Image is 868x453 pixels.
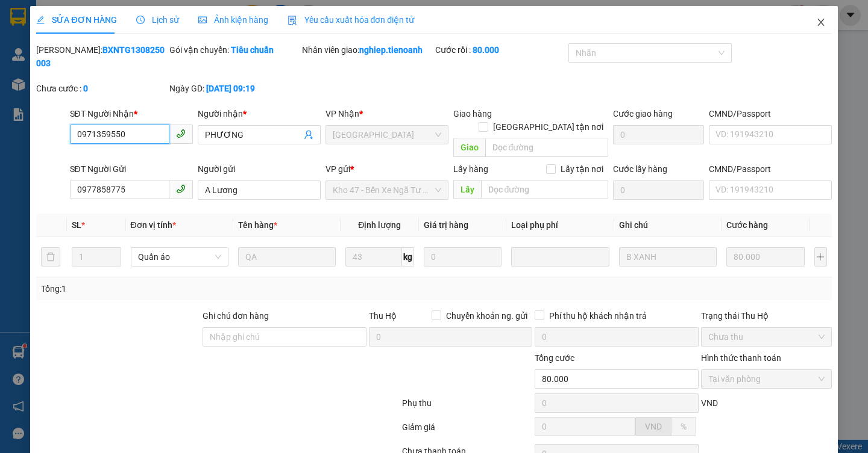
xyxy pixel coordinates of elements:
div: SĐT Người Nhận [70,107,193,120]
div: Người nhận [198,107,321,120]
span: picture [198,16,207,24]
input: 0 [424,247,502,267]
div: Giảm giá [401,421,534,442]
span: Giao [453,138,485,157]
b: Tiêu chuẩn [231,45,274,55]
span: phone [176,184,186,194]
span: close [816,17,826,27]
span: VP Nhận [325,109,359,119]
span: Lấy hàng [453,164,488,174]
div: VP gửi [325,162,448,176]
span: Ảnh kiện hàng [198,15,268,25]
div: SĐT Người Gửi [70,162,193,176]
span: HD1308250003 - [59,48,140,79]
span: % [681,422,687,431]
div: Gói vận chuyển: [169,43,300,57]
label: Cước lấy hàng [613,164,667,174]
input: Dọc đường [485,138,608,157]
input: Cước lấy hàng [613,180,704,200]
div: Tổng: 1 [41,282,336,295]
span: Giao hàng [453,109,492,119]
button: Close [804,6,838,40]
input: Ghi Chú [619,247,717,267]
span: Chưa thu [708,328,825,346]
input: VD: Bàn, Ghế [238,247,336,267]
div: [PERSON_NAME]: [36,43,167,70]
div: Người gửi [198,162,321,176]
span: VND [701,398,718,408]
strong: Nhận: [17,87,153,152]
span: Vân - 0362925160 [59,35,139,45]
div: Nhân viên giao: [302,43,433,57]
span: Hòa Đông [333,126,441,144]
b: 80.000 [473,45,499,55]
span: VND [645,422,662,431]
span: Thu Hộ [369,311,397,321]
div: Chưa cước : [36,82,167,95]
span: Lấy tận nơi [556,162,608,176]
span: SL [72,220,81,230]
span: SỬA ĐƠN HÀNG [36,15,116,25]
b: 0 [83,84,88,93]
span: Định lượng [358,220,401,230]
span: Cước hàng [726,220,768,230]
input: 0 [726,247,805,267]
div: CMND/Passport [709,107,832,120]
div: CMND/Passport [709,162,832,176]
button: delete [41,247,60,267]
span: Gửi: [59,7,176,32]
div: Trạng thái Thu Hộ [701,309,832,322]
span: Giá trị hàng [424,220,468,230]
input: Ghi chú đơn hàng [203,327,366,347]
b: nghiep.tienoanh [359,45,423,55]
th: Loại phụ phí [506,214,614,237]
span: Quần áo [138,248,221,266]
label: Cước giao hàng [613,109,673,119]
span: 08:32:38 [DATE] [70,69,140,79]
span: Yêu cầu xuất hóa đơn điện tử [288,15,415,25]
span: [GEOGRAPHIC_DATA] [59,20,176,32]
span: Kho 47 - Bến Xe Ngã Tư Ga [333,181,441,199]
span: Phí thu hộ khách nhận trả [544,309,652,322]
img: icon [288,16,297,25]
span: Chuyển khoản ng. gửi [441,309,532,322]
button: plus [814,247,827,267]
input: Cước giao hàng [613,125,704,144]
span: phone [176,129,186,138]
span: Đơn vị tính [131,220,176,230]
div: Cước rồi : [435,43,566,57]
span: user-add [304,130,313,140]
span: [GEOGRAPHIC_DATA] tận nơi [488,120,608,134]
span: kg [402,247,414,267]
div: Phụ thu [401,396,534,418]
span: Lịch sử [136,15,179,25]
span: Tổng cước [535,353,574,363]
span: Tại văn phòng [708,370,825,388]
div: Ngày GD: [169,82,300,95]
label: Hình thức thanh toán [701,353,781,363]
label: Ghi chú đơn hàng [203,311,269,321]
span: Tên hàng [238,220,277,230]
input: Dọc đường [481,180,608,199]
span: clock-circle [136,16,145,24]
th: Ghi chú [614,214,722,237]
span: nghiep.tienoanh - In: [59,58,140,79]
span: Lấy [453,180,481,199]
span: edit [36,16,45,24]
b: [DATE] 09:19 [206,84,255,93]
